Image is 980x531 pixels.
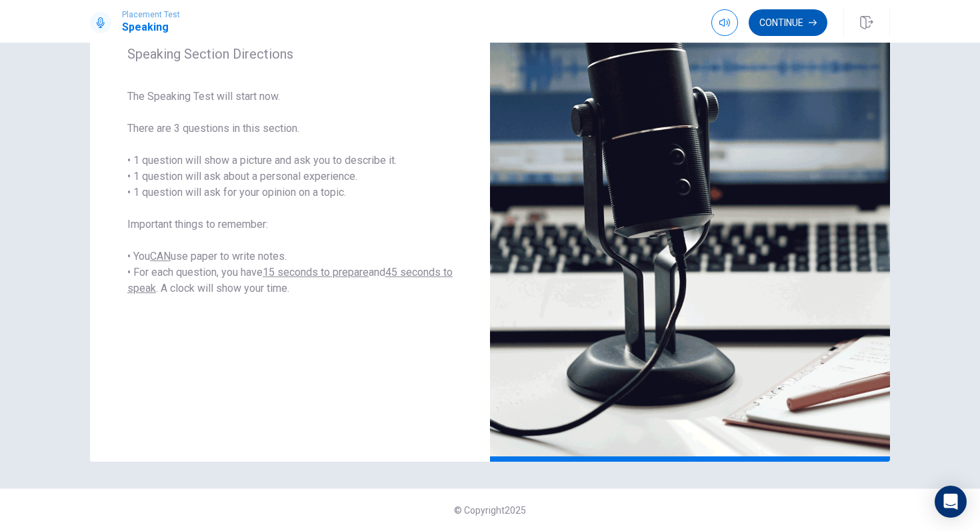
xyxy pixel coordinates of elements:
[127,46,453,62] span: Speaking Section Directions
[122,19,180,35] h1: Speaking
[122,10,180,19] span: Placement Test
[935,486,967,518] div: Open Intercom Messenger
[749,9,827,36] button: Continue
[127,89,453,296] span: The Speaking Test will start now. There are 3 questions in this section. • 1 question will show a...
[263,266,369,278] u: 15 seconds to prepare
[454,505,526,516] span: © Copyright 2025
[150,250,171,263] u: CAN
